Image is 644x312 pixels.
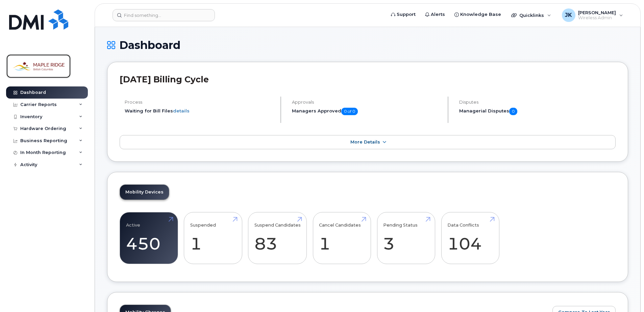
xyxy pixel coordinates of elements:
h4: Disputes [459,100,616,105]
span: 0 of 0 [341,108,358,115]
span: More Details [350,139,380,145]
a: Suspended 1 [190,216,236,260]
a: details [173,108,190,113]
a: Pending Status 3 [383,216,429,260]
span: 0 [509,108,517,115]
li: Waiting for Bill Files [125,108,275,114]
h4: Process [125,100,275,105]
a: Active 450 [126,216,172,260]
a: Suspend Candidates 83 [254,216,301,260]
a: Cancel Candidates 1 [319,216,365,260]
a: Mobility Devices [120,185,169,200]
h5: Managerial Disputes [459,108,616,115]
h2: [DATE] Billing Cycle [120,74,616,84]
h5: Managers Approved [292,108,442,115]
h1: Dashboard [107,39,628,51]
h4: Approvals [292,100,442,105]
a: Data Conflicts 104 [447,216,493,260]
